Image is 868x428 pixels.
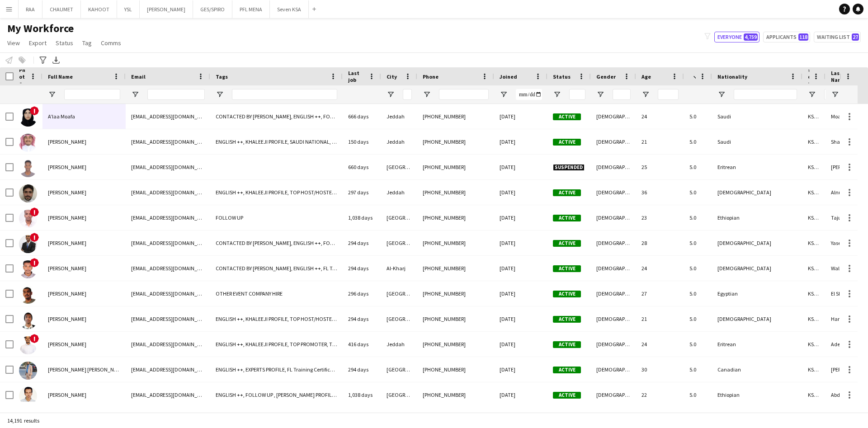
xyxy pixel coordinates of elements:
[569,89,585,100] input: Status Filter Input
[712,205,802,230] div: Ethiopian
[808,39,809,114] span: Workforce ID
[210,332,343,357] div: ENGLISH ++, KHALEEJI PROFILE, TOP PROMOTER, TOP [PERSON_NAME]
[516,89,542,100] input: Joined Filter Input
[30,106,39,115] span: !
[48,265,86,272] span: [PERSON_NAME]
[802,205,826,230] div: KSA213
[591,382,636,407] div: [DEMOGRAPHIC_DATA]
[802,306,826,331] div: KSA7592
[802,256,826,281] div: KSA8795
[381,256,417,281] div: Al-Kharj
[712,230,802,255] div: [DEMOGRAPHIC_DATA]
[591,129,636,154] div: [DEMOGRAPHIC_DATA]
[494,357,547,382] div: [DATE]
[117,0,140,18] button: YSL
[97,37,125,49] a: Comms
[126,382,210,407] div: [EMAIL_ADDRESS][DOMAIN_NAME]
[29,39,47,47] span: Export
[417,281,494,306] div: [PHONE_NUMBER]
[802,281,826,306] div: KSA9674
[64,89,120,100] input: Full Name Filter Input
[19,235,37,253] img: Abdelaziz Yaseen
[19,66,26,87] span: Photo
[808,90,816,99] button: Open Filter Menu
[25,37,50,49] a: Export
[343,180,381,205] div: 297 days
[19,260,37,278] img: Abdelmageed Waleed
[417,155,494,179] div: [PHONE_NUMBER]
[19,387,37,405] img: Abdulaziz Abduljawed
[494,205,547,230] div: [DATE]
[591,205,636,230] div: [DEMOGRAPHIC_DATA]
[82,39,92,47] span: Tag
[734,89,797,100] input: Nationality Filter Input
[684,230,712,255] div: 5.0
[417,180,494,205] div: [PHONE_NUMBER]
[591,281,636,306] div: [DEMOGRAPHIC_DATA]
[417,332,494,357] div: [PHONE_NUMBER]
[591,256,636,281] div: [DEMOGRAPHIC_DATA]
[193,0,232,18] button: GES/SPIRO
[126,281,210,306] div: [EMAIL_ADDRESS][DOMAIN_NAME]
[417,104,494,129] div: [PHONE_NUMBER]
[210,306,343,331] div: ENGLISH ++, KHALEEJI PROFILE, TOP HOST/HOSTESS, TOP [PERSON_NAME]
[802,104,826,129] div: KSA5066
[30,233,39,242] span: !
[596,90,604,99] button: Open Filter Menu
[126,155,210,179] div: [EMAIL_ADDRESS][DOMAIN_NAME]
[802,332,826,357] div: KSA2491
[636,155,684,179] div: 25
[210,129,343,154] div: ENGLISH ++, KHALEEJI PROFILE, SAUDI NATIONAL, TOP HOST/HOSTESS, TOP PROMOTER, Top Saudi Profiles ...
[381,205,417,230] div: [GEOGRAPHIC_DATA]
[30,207,39,216] span: !
[553,316,581,323] span: Active
[19,134,37,152] img: Aamer Shakir
[216,73,228,80] span: Tags
[232,89,337,100] input: Tags Filter Input
[684,382,712,407] div: 5.0
[210,357,343,382] div: ENGLISH ++, EXPERTS PROFILE, FL Training Certificate, FOLLOW UP , TOP HOST/HOSTESS, TOP PROMOTER,...
[381,281,417,306] div: [GEOGRAPHIC_DATA]
[417,382,494,407] div: [PHONE_NUMBER]
[48,90,56,99] button: Open Filter Menu
[494,155,547,179] div: [DATE]
[403,89,412,100] input: City Filter Input
[210,382,343,407] div: ENGLISH ++, FOLLOW UP , [PERSON_NAME] PROFILE, TOP PROMOTER, TOP [PERSON_NAME]
[712,382,802,407] div: Ethiopian
[381,332,417,357] div: Jeddah
[591,155,636,179] div: [DEMOGRAPHIC_DATA]
[553,265,581,272] span: Active
[417,256,494,281] div: [PHONE_NUMBER]
[19,108,37,127] img: A’laa Moafa
[126,306,210,331] div: [EMAIL_ADDRESS][DOMAIN_NAME]
[613,89,631,100] input: Gender Filter Input
[423,90,431,99] button: Open Filter Menu
[553,164,585,171] span: Suspended
[126,180,210,205] div: [EMAIL_ADDRESS][DOMAIN_NAME]
[101,39,121,47] span: Comms
[553,189,581,196] span: Active
[19,159,37,177] img: Abdallah Hussen
[658,89,679,100] input: Age Filter Input
[343,306,381,331] div: 294 days
[712,129,802,154] div: Saudi
[126,230,210,255] div: [EMAIL_ADDRESS][DOMAIN_NAME]
[417,129,494,154] div: [PHONE_NUMBER]
[387,90,395,99] button: Open Filter Menu
[439,89,489,100] input: Phone Filter Input
[48,240,86,246] span: [PERSON_NAME]
[52,37,77,49] a: Status
[343,382,381,407] div: 1,038 days
[494,104,547,129] div: [DATE]
[81,0,117,18] button: KAHOOT
[48,113,75,120] span: A’laa Moafa
[591,104,636,129] div: [DEMOGRAPHIC_DATA]
[684,205,712,230] div: 5.0
[591,180,636,205] div: [DEMOGRAPHIC_DATA]
[381,180,417,205] div: Jeddah
[381,129,417,154] div: Jeddah
[147,89,205,100] input: Email Filter Input
[636,332,684,357] div: 24
[636,281,684,306] div: 27
[684,256,712,281] div: 5.0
